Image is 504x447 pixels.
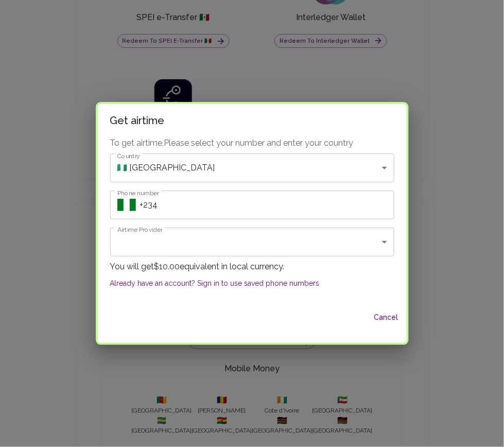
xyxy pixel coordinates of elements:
div: 🇳🇬 [GEOGRAPHIC_DATA] [110,153,394,182]
div: ​ [110,228,394,256]
p: To get airtime, Please select your number and enter your country [110,137,394,149]
label: Phone number [117,188,159,197]
label: Airtime Provider [117,226,163,234]
label: Country [117,151,140,160]
p: You will get $10.00 equivalent in local currency. [110,261,394,273]
h2: Get airtime [98,104,407,137]
button: Select country [117,197,136,213]
input: +1 (702) 123-4567 [140,191,394,219]
button: Cancel [370,308,403,327]
button: Already have an account? Sign in to use saved phone numbers [110,278,320,288]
